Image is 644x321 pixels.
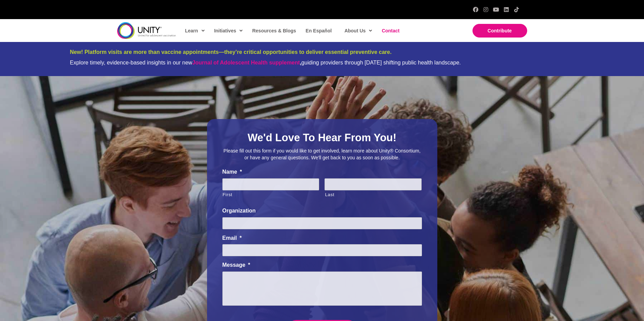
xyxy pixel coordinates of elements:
[493,7,499,12] a: YouTube
[192,60,301,65] strong: ,
[382,28,399,33] span: Contact
[483,7,489,12] a: Instagram
[325,191,422,199] label: Last
[514,7,519,12] a: TikTok
[70,49,392,55] span: New! Platform visits are more than vaccine appointments—they’re critical opportunities to deliver...
[504,7,509,12] a: LinkedIn
[192,60,300,65] a: Journal of Adolescent Health supplement
[302,23,334,39] a: En Español
[341,23,375,39] a: About Us
[473,7,478,12] a: Facebook
[223,191,319,199] label: First
[222,148,422,161] p: Please fill out this form if you would like to get involved, learn more about Unity® Consortium, ...
[306,28,332,33] span: En Español
[214,26,243,36] span: Initiatives
[488,28,512,33] span: Contribute
[222,169,422,176] label: Name
[249,23,299,39] a: Resources & Blogs
[117,22,176,39] img: unity-logo-dark
[70,59,574,66] div: Explore timely, evidence-based insights in our new guiding providers through [DATE] shifting publ...
[378,23,402,39] a: Contact
[344,26,372,36] span: About Us
[472,24,527,38] a: Contribute
[185,26,205,36] span: Learn
[222,235,422,242] label: Email
[252,28,296,33] span: Resources & Blogs
[222,207,422,215] label: Organization
[248,132,397,144] span: We'd Love To Hear From You!
[222,262,422,269] label: Message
